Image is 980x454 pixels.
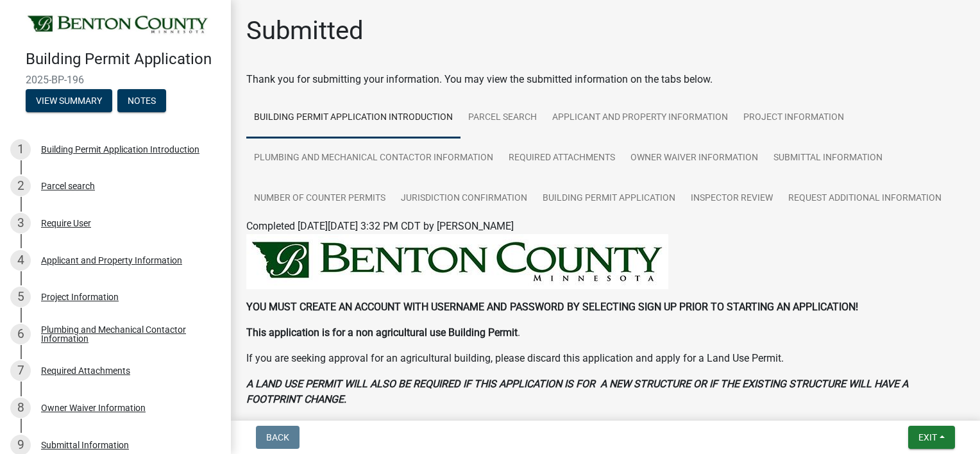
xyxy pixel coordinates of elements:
[246,220,514,232] span: Completed [DATE][DATE] 3:32 PM CDT by [PERSON_NAME]
[393,178,535,219] a: Jurisdiction Confirmation
[256,426,300,449] button: Back
[26,13,210,37] img: Benton County, Minnesota
[41,366,130,375] div: Required Attachments
[246,301,858,313] strong: YOU MUST CREATE AN ACCOUNT WITH USERNAME AND PASSWORD BY SELECTING SIGN UP PRIOR TO STARTING AN A...
[766,138,890,179] a: Submittal Information
[10,250,31,271] div: 4
[246,234,668,289] img: BENTON_HEADER_184150ff-1924-48f9-adeb-d4c31246c7fa.jpeg
[41,181,95,190] div: Parcel search
[266,432,289,442] span: Back
[41,256,182,265] div: Applicant and Property Information
[26,74,205,86] span: 2025-BP-196
[26,96,112,106] wm-modal-confirm: Summary
[246,326,518,339] strong: This application is for a non agricultural use Building Permit
[501,138,623,179] a: Required Attachments
[246,97,460,139] a: Building Permit Application Introduction
[246,378,908,405] strong: A LAND USE PERMIT WILL ALSO BE REQUIRED IF THIS APPLICATION IS FOR A NEW STRUCTURE OR IF THE EXIS...
[10,176,31,196] div: 2
[736,97,852,139] a: Project Information
[41,292,119,301] div: Project Information
[26,50,221,69] h4: Building Permit Application
[10,398,31,418] div: 8
[41,325,210,343] div: Plumbing and Mechanical Contactor Information
[908,426,955,449] button: Exit
[41,145,199,154] div: Building Permit Application Introduction
[545,97,736,139] a: Applicant and Property Information
[918,432,937,442] span: Exit
[41,403,146,412] div: Owner Waiver Information
[41,219,91,228] div: Require User
[246,325,965,340] p: .
[535,178,683,219] a: Building Permit Application
[246,138,501,179] a: Plumbing and Mechanical Contactor Information
[246,15,364,46] h1: Submitted
[10,287,31,307] div: 5
[10,139,31,160] div: 1
[246,72,965,87] div: Thank you for submitting your information. You may view the submitted information on the tabs below.
[41,441,129,450] div: Submittal Information
[117,89,166,112] button: Notes
[246,351,965,366] p: If you are seeking approval for an agricultural building, please discard this application and app...
[117,96,166,106] wm-modal-confirm: Notes
[246,178,393,219] a: Number of Counter Permits
[623,138,766,179] a: Owner Waiver Information
[10,324,31,344] div: 6
[10,360,31,381] div: 7
[460,97,545,139] a: Parcel search
[683,178,781,219] a: Inspector Review
[781,178,949,219] a: Request Additional Information
[10,213,31,233] div: 3
[26,89,112,112] button: View Summary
